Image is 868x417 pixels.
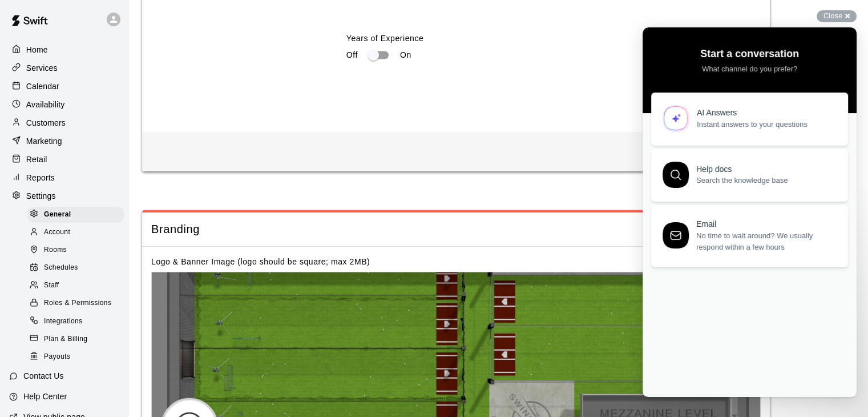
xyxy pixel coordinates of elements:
[27,207,124,223] div: General
[151,257,370,266] label: Logo & Banner Image (logo should be square; max 2MB)
[27,349,124,365] div: Payouts
[27,206,128,223] a: General
[44,334,87,345] span: Plan & Billing
[26,62,58,74] p: Services
[27,312,128,330] a: Integrations
[44,244,67,256] span: Rooms
[26,81,59,92] p: Calendar
[26,99,65,110] p: Availability
[26,135,62,147] p: Marketing
[27,259,128,277] a: Schedules
[27,223,128,241] a: Account
[44,227,70,238] span: Account
[9,169,119,186] a: Reports
[9,96,119,113] a: Availability
[27,278,124,294] div: Staff
[26,172,55,183] p: Reports
[27,295,128,312] a: Roles & Permissions
[44,280,59,291] span: Staff
[27,260,124,276] div: Schedules
[44,316,83,327] span: Integrations
[27,242,128,259] a: Rooms
[26,190,56,202] p: Settings
[9,41,119,58] a: Home
[817,10,857,22] button: Close
[27,314,124,330] div: Integrations
[400,49,411,61] p: On
[27,295,124,311] div: Roles & Permissions
[346,49,358,61] p: Off
[44,298,111,309] span: Roles & Permissions
[9,78,119,95] a: Calendar
[27,224,124,240] div: Account
[26,117,66,129] p: Customers
[27,330,128,348] a: Plan & Billing
[44,209,71,220] span: General
[9,114,119,131] a: Customers
[9,133,119,150] a: Marketing
[23,391,67,402] p: Help Center
[26,44,48,55] p: Home
[44,262,78,274] span: Schedules
[44,351,70,363] span: Payouts
[9,187,119,205] a: Settings
[9,151,119,168] a: Retail
[27,348,128,366] a: Payouts
[27,331,124,347] div: Plan & Billing
[27,277,128,295] a: Staff
[151,222,761,237] span: Branding
[346,33,761,44] label: Years of Experience
[643,27,857,397] iframe: Help Scout Beacon - Live Chat, Contact Form, and Knowledge Base
[23,370,64,382] p: Contact Us
[26,154,47,165] p: Retail
[27,242,124,258] div: Rooms
[9,59,119,77] a: Services
[823,11,842,20] span: Close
